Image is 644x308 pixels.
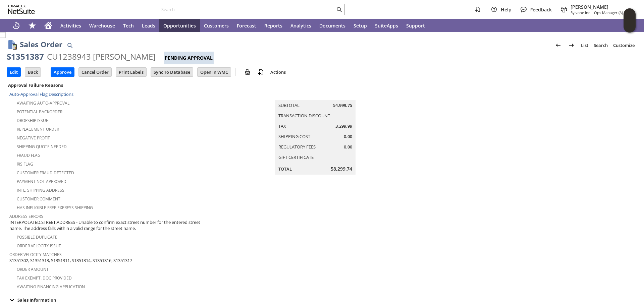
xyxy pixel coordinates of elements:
[278,144,316,150] a: Regulatory Fees
[8,5,35,14] svg: logo
[12,21,20,29] svg: Recent Records
[142,22,155,29] span: Leads
[44,21,52,29] svg: Home
[350,19,371,32] a: Setup
[198,68,231,76] input: Open In WMC
[268,69,288,75] a: Actions
[278,123,286,129] a: Tax
[568,41,576,49] img: Next
[56,19,85,32] a: Activities
[17,118,48,123] a: Dropship Issue
[275,89,356,100] caption: Summary
[278,113,330,119] a: Transaction Discount
[591,40,610,51] a: Search
[138,19,159,32] a: Leads
[163,22,196,29] span: Opportunities
[624,8,636,33] iframe: Click here to launch Oracle Guided Learning Help Panel
[257,68,265,76] img: add-record.svg
[116,68,146,76] input: Print Labels
[17,243,61,249] a: Order Velocity Issue
[17,187,64,193] a: Intl. Shipping Address
[9,257,132,264] span: S1351302, S1351313, S1351311, S1351314, S1351316, S1351317
[85,19,119,32] a: Warehouse
[17,135,50,141] a: Negative Profit
[578,40,591,51] a: List
[7,296,635,304] div: Sales Information
[17,109,62,115] a: Potential Backorder
[406,22,425,29] span: Support
[89,22,115,29] span: Warehouse
[286,19,315,32] a: Analytics
[233,19,260,32] a: Forecast
[591,10,593,15] span: -
[79,68,111,76] input: Cancel Order
[7,68,20,76] input: Edit
[571,4,632,10] span: [PERSON_NAME]
[164,52,214,64] div: Pending Approval
[159,19,200,32] a: Opportunities
[151,68,193,76] input: Sync To Database
[278,154,314,160] a: Gift Certificate
[278,102,300,108] a: Subtotal
[17,100,69,106] a: Awaiting Auto-Approval
[28,21,36,29] svg: Shortcuts
[344,144,352,150] span: 0.00
[610,40,637,51] a: Customize
[594,10,632,15] span: Ops Manager (A) (F2L)
[354,22,367,29] span: Setup
[204,22,229,29] span: Customers
[333,102,352,109] span: 54,999.75
[335,123,352,129] span: 3,299.99
[624,21,636,33] span: Oracle Guided Learning Widget. To move around, please hold and drag
[371,19,402,32] a: SuiteApps
[571,10,590,15] span: Sylvane Inc
[344,133,352,140] span: 0.00
[17,266,49,272] a: Order Amount
[9,91,73,97] a: Auto-Approval Flag Descriptions
[501,6,512,13] span: Help
[17,144,67,149] a: Shipping Quote Needed
[47,51,156,62] div: CU1238943 [PERSON_NAME]
[17,205,93,210] a: Has Ineligible Free Express Shipping
[24,19,40,32] div: Shortcuts
[244,68,252,76] img: print.svg
[331,166,352,172] span: 58,299.74
[319,22,345,29] span: Documents
[8,19,24,32] a: Recent Records
[554,41,562,49] img: Previous
[278,166,292,172] a: Total
[17,170,74,176] a: Customer Fraud Detected
[17,234,57,240] a: Possible Duplicate
[25,68,41,76] input: Back
[9,252,62,257] a: Order Velocity Matches
[17,284,85,290] a: Awaiting Financing Application
[9,219,214,232] span: INTERPOLATED.STREET.ADDRESS - Unable to confirm exact street number for the entered street name. ...
[9,213,43,219] a: Address Errors
[17,161,33,167] a: RIS flag
[17,196,60,202] a: Customer Comment
[530,6,552,13] span: Feedback
[17,126,59,132] a: Replacement Order
[123,22,134,29] span: Tech
[237,22,256,29] span: Forecast
[315,19,350,32] a: Documents
[200,19,233,32] a: Customers
[278,133,310,139] a: Shipping Cost
[264,22,282,29] span: Reports
[160,5,335,13] input: Search
[260,19,286,32] a: Reports
[402,19,429,32] a: Support
[51,68,74,76] input: Approve
[17,275,72,281] a: Tax Exempt. Doc Provided
[60,22,81,29] span: Activities
[7,51,44,62] div: S1351387
[290,22,311,29] span: Analytics
[119,19,138,32] a: Tech
[7,81,214,89] div: Approval Failure Reasons
[17,179,66,184] a: Payment not approved
[7,296,637,304] td: Sales Information
[40,19,56,32] a: Home
[20,39,62,50] h1: Sales Order
[66,41,74,49] img: Quick Find
[335,5,343,13] svg: Search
